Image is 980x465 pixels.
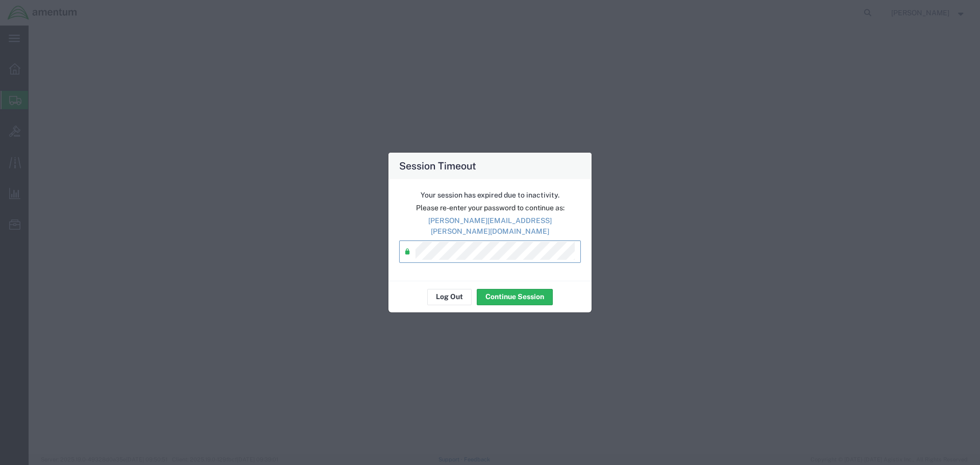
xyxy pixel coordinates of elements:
[399,190,581,201] p: Your session has expired due to inactivity.
[399,158,476,173] h4: Session Timeout
[477,289,553,305] button: Continue Session
[399,215,581,237] p: [PERSON_NAME][EMAIL_ADDRESS][PERSON_NAME][DOMAIN_NAME]
[427,289,472,305] button: Log Out
[399,203,581,213] p: Please re-enter your password to continue as:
